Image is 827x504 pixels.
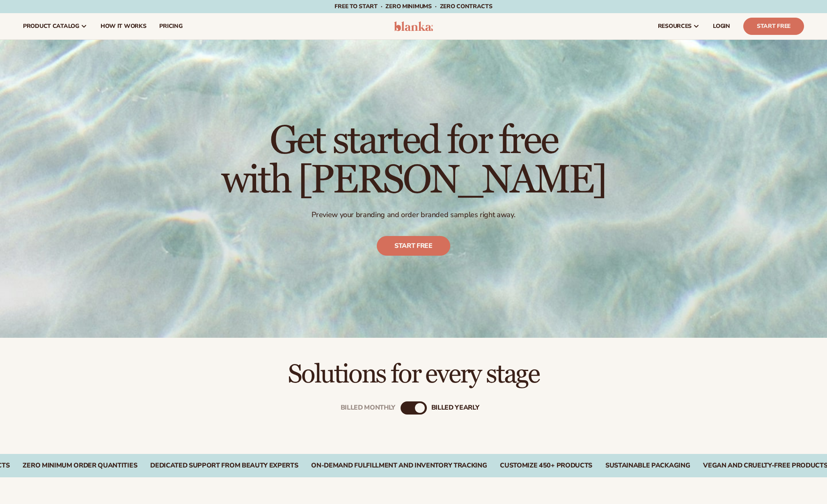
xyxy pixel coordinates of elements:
[431,404,479,412] div: billed Yearly
[341,404,396,412] div: Billed Monthly
[651,13,706,39] a: resources
[150,462,298,470] div: Dedicated Support From Beauty Experts
[153,13,189,39] a: pricing
[221,210,606,220] p: Preview your branding and order branded samples right away.
[311,462,487,470] div: On-Demand Fulfillment and Inventory Tracking
[221,121,606,200] h1: Get started for free with [PERSON_NAME]
[377,236,450,256] a: Start free
[394,21,433,31] img: logo
[605,462,690,470] div: SUSTAINABLE PACKAGING
[23,462,137,470] div: Zero Minimum Order QuantitieS
[159,23,182,30] span: pricing
[713,23,730,30] span: LOGIN
[743,18,804,35] a: Start Free
[334,2,492,10] span: Free to start · ZERO minimums · ZERO contracts
[23,361,804,388] h2: Solutions for every stage
[16,13,94,39] a: product catalog
[500,462,592,470] div: CUSTOMIZE 450+ PRODUCTS
[23,23,79,30] span: product catalog
[94,13,153,39] a: How It Works
[658,23,692,30] span: resources
[101,23,147,30] span: How It Works
[706,13,737,39] a: LOGIN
